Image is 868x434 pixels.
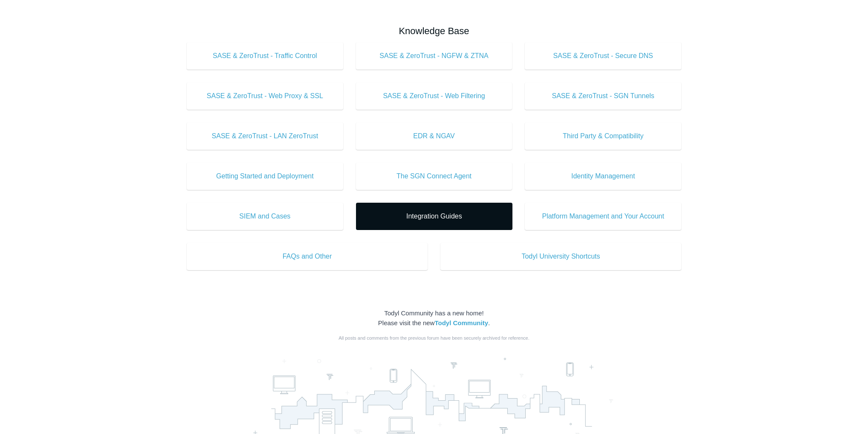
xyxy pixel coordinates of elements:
a: Getting Started and Deployment [187,163,343,190]
span: SASE & ZeroTrust - Web Filtering [369,91,500,101]
a: Todyl Community [434,319,488,326]
a: SASE & ZeroTrust - SGN Tunnels [525,82,681,110]
a: Integration Guides [356,203,512,230]
span: SASE & ZeroTrust - Secure DNS [538,51,668,61]
a: SASE & ZeroTrust - Traffic Control [187,42,343,70]
span: Third Party & Compatibility [538,131,668,141]
span: FAQs and Other [200,251,415,262]
a: SASE & ZeroTrust - Web Filtering [356,82,512,110]
a: Platform Management and Your Account [525,203,681,230]
span: Integration Guides [369,211,500,221]
span: SIEM and Cases [200,211,330,221]
a: FAQs and Other [187,243,428,270]
span: EDR & NGAV [369,131,500,141]
span: SASE & ZeroTrust - LAN ZeroTrust [200,131,330,141]
a: SASE & ZeroTrust - LAN ZeroTrust [187,122,343,150]
h2: Knowledge Base [187,24,681,38]
span: Identity Management [538,171,668,181]
a: SIEM and Cases [187,203,343,230]
a: SASE & ZeroTrust - NGFW & ZTNA [356,42,512,70]
span: SASE & ZeroTrust - NGFW & ZTNA [369,51,500,61]
a: SASE & ZeroTrust - Secure DNS [525,42,681,70]
a: Identity Management [525,163,681,190]
a: The SGN Connect Agent [356,163,512,190]
span: Todyl University Shortcuts [453,251,668,262]
a: SASE & ZeroTrust - Web Proxy & SSL [187,82,343,110]
a: Third Party & Compatibility [525,122,681,150]
span: SASE & ZeroTrust - Traffic Control [200,51,330,61]
span: The SGN Connect Agent [369,171,500,181]
span: SASE & ZeroTrust - Web Proxy & SSL [200,91,330,101]
span: SASE & ZeroTrust - SGN Tunnels [538,91,668,101]
div: Todyl Community has a new home! Please visit the new . [187,309,681,328]
div: All posts and comments from the previous forum have been securely archived for reference. [187,335,681,342]
span: Getting Started and Deployment [200,171,330,181]
a: EDR & NGAV [356,122,512,150]
span: Platform Management and Your Account [538,211,668,221]
a: Todyl University Shortcuts [440,243,681,270]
